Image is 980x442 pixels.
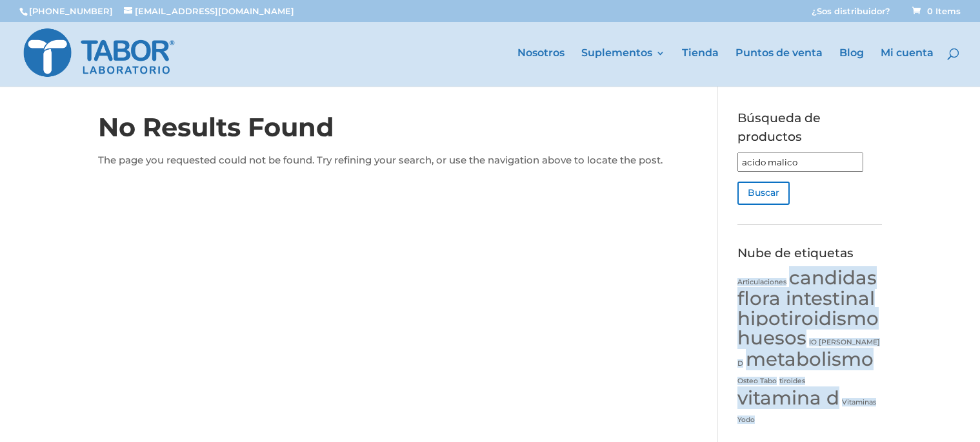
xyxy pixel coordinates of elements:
[912,6,961,16] span: 0 Items
[737,386,839,409] a: vitamina d (2 productos)
[737,278,786,286] a: Articulaciones (1 producto)
[842,398,876,406] a: Vitaminas (1 producto)
[737,244,882,269] h4: Nube de etiquetas
[682,48,719,87] a: Tienda
[737,326,806,349] a: huesos (2 productos)
[737,416,755,424] a: Yodo (1 producto)
[737,153,863,172] input: Buscar productos…
[517,48,565,87] a: Nosotros
[737,182,790,205] button: Buscar
[779,377,805,385] a: tiroides (1 producto)
[735,48,823,87] a: Puntos de venta
[789,266,877,289] a: candidas (2 productos)
[737,109,882,153] h4: Búsqueda de productos
[839,48,864,87] a: Blog
[737,307,879,330] a: hipotiroidismo (2 productos)
[124,6,294,16] a: [EMAIL_ADDRESS][DOMAIN_NAME]
[737,377,777,385] a: Osteo Tabo (1 producto)
[98,109,675,152] h1: No Results Found
[22,26,176,79] img: Laboratorio Tabor
[29,6,113,16] a: [PHONE_NUMBER]
[910,6,961,16] a: 0 Items
[581,48,665,87] a: Suplementos
[746,348,874,370] a: metabolismo (2 productos)
[98,152,675,169] p: The page you requested could not be found. Try refining your search, or use the navigation above ...
[881,48,934,87] a: Mi cuenta
[812,7,890,22] a: ¿Sos distribuidor?
[737,338,880,368] a: IO Tabor D (1 producto)
[737,287,875,310] a: flora intestinal (2 productos)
